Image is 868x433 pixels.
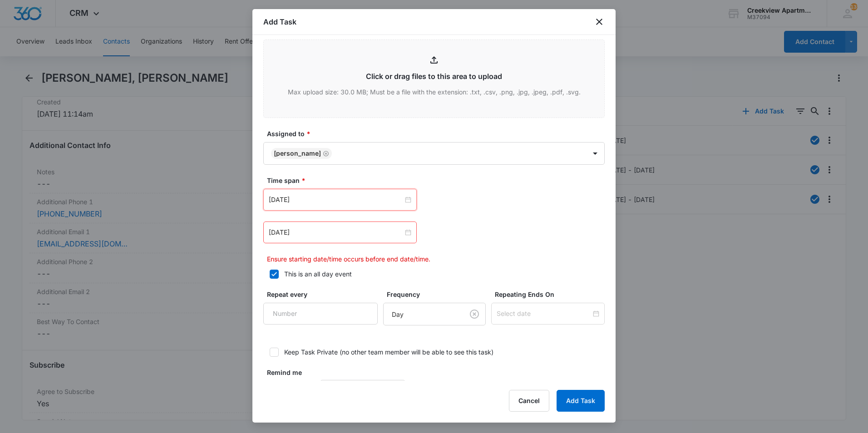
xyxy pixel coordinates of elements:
label: Assigned to [267,129,608,138]
input: Jan 31, 2023 [269,227,403,237]
button: Cancel [509,390,549,412]
div: [PERSON_NAME] [274,150,321,157]
label: Remind me [267,368,318,377]
input: Number [263,303,378,325]
h1: Add Task [263,16,296,27]
div: Remove Javier Garcia [321,150,329,157]
button: Clear [467,307,482,321]
label: Repeating Ends On [495,290,608,299]
button: close [594,16,605,27]
label: Time span [267,176,608,185]
button: Add Task [557,390,605,412]
p: Ensure starting date/time occurs before end date/time. [267,254,605,264]
div: This is an all day event [284,269,352,279]
input: Sep 8, 2025 [269,195,403,205]
div: Keep Task Private (no other team member will be able to see this task) [284,347,493,357]
label: Frequency [387,290,489,299]
label: Repeat every [267,290,381,299]
input: Select date [497,309,591,319]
